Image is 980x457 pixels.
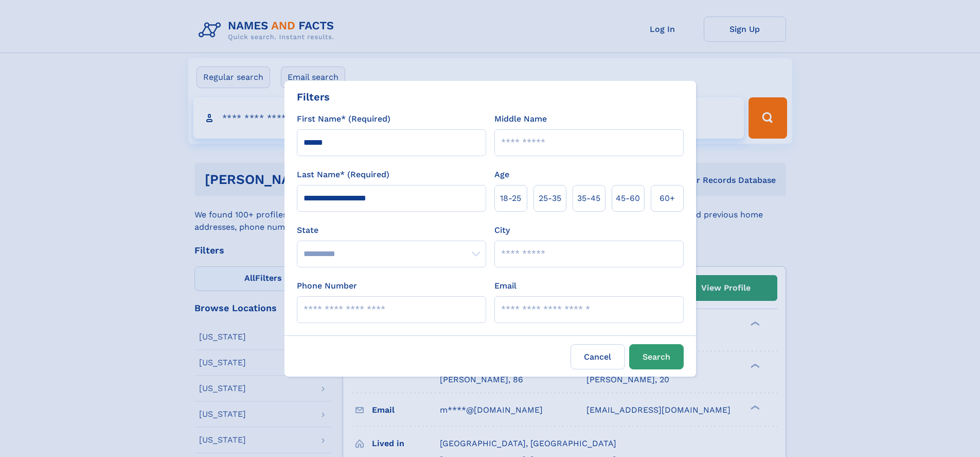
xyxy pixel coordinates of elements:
label: State [297,224,486,236]
span: 45‑60 [616,192,640,205]
span: 25‑35 [539,192,561,205]
button: Search [629,344,684,369]
label: Age [494,168,509,181]
span: 35‑45 [577,192,600,205]
label: Cancel [571,344,625,369]
label: Email [494,280,516,292]
label: Phone Number [297,280,357,292]
div: Filters [297,89,330,105]
label: Last Name* (Required) [297,168,389,181]
label: Middle Name [494,113,547,125]
label: First Name* (Required) [297,113,390,125]
span: 18‑25 [500,192,521,205]
span: 60+ [660,192,675,205]
label: City [494,224,510,236]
